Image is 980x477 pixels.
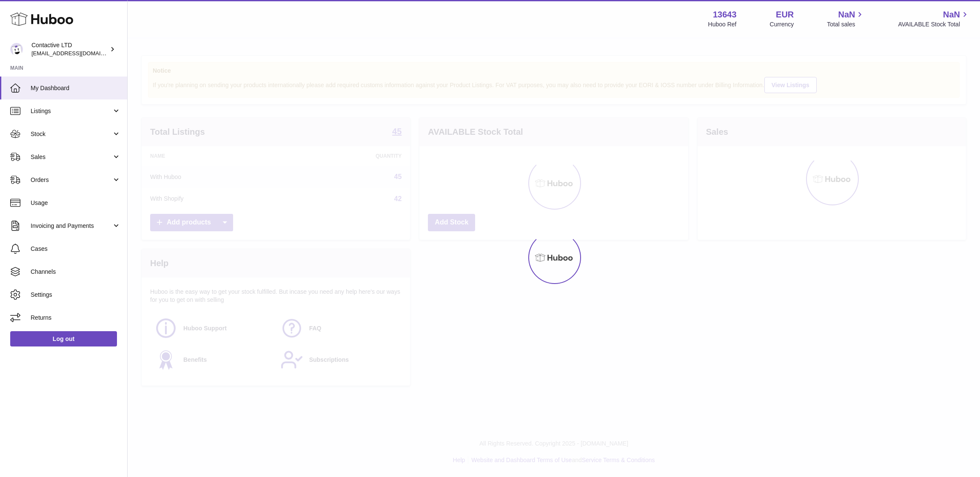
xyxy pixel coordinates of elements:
[31,245,121,253] span: Cases
[31,268,121,276] span: Channels
[31,50,125,57] span: [EMAIL_ADDRESS][DOMAIN_NAME]
[898,20,970,28] span: AVAILABLE Stock Total
[31,130,112,138] span: Stock
[31,107,112,115] span: Listings
[827,9,865,28] a: NaN Total sales
[31,176,112,184] span: Orders
[31,222,112,230] span: Invoicing and Payments
[31,291,121,299] span: Settings
[31,84,121,92] span: My Dashboard
[31,41,108,57] div: Contactive LTD
[10,331,117,346] a: Log out
[827,20,865,28] span: Total sales
[31,199,121,207] span: Usage
[838,9,855,20] span: NaN
[776,9,794,20] strong: EUR
[713,9,737,20] strong: 13643
[770,20,794,28] div: Currency
[898,9,970,28] a: NaN AVAILABLE Stock Total
[708,20,737,28] div: Huboo Ref
[31,153,112,161] span: Sales
[10,43,23,56] img: soul@SOWLhome.com
[31,314,121,322] span: Returns
[943,9,960,20] span: NaN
